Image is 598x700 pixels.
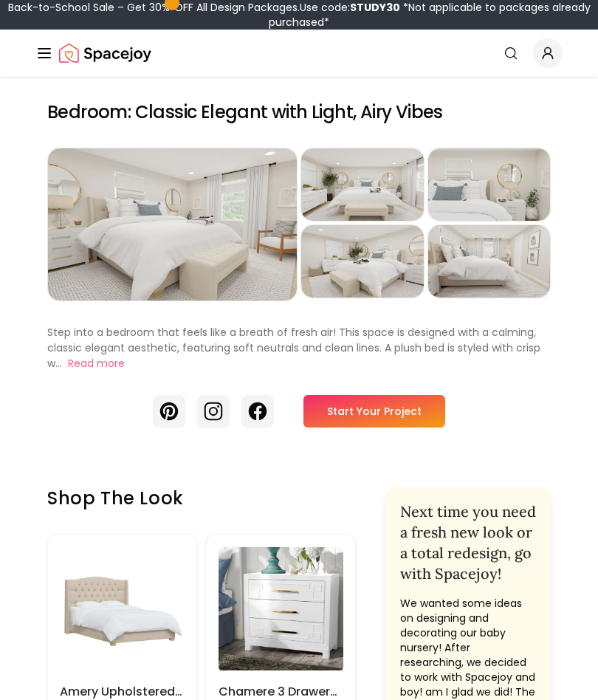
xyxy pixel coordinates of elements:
[47,487,356,510] h3: Shop the look
[219,546,343,671] img: Chamere 3 Drawer Nightstand image
[47,100,551,124] h2: Bedroom: Classic Elegant with Light, Airy Vibes
[35,30,563,77] nav: Global
[400,501,536,584] h2: Next time you need a fresh new look or a total redesign, go with Spacejoy!
[60,546,185,671] img: Amery Upholstered Bed-King image
[59,38,151,68] a: Spacejoy
[47,325,540,371] p: Step into a bedroom that feels like a breath of fresh air! This space is designed with a calming,...
[68,356,125,371] button: Read more
[303,395,445,428] a: Start Your Project
[59,38,151,68] img: Spacejoy Logo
